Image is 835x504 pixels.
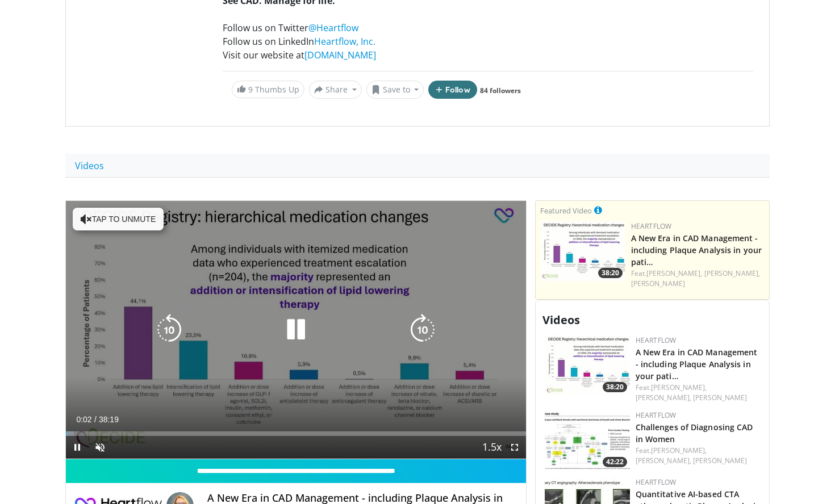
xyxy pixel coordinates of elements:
span: Videos [542,312,580,327]
button: Playback Rate [481,436,503,459]
a: [PERSON_NAME], [704,268,760,278]
a: Challenges of Diagnosing CAD in Women [636,422,753,444]
a: [DOMAIN_NAME] [304,49,376,61]
a: 38:20 [540,221,625,281]
span: 42:22 [603,457,627,467]
a: [PERSON_NAME] [693,393,747,402]
a: [PERSON_NAME] [693,456,747,465]
span: 38:20 [598,268,623,278]
a: Heartflow [631,221,672,231]
span: 9 [248,84,253,95]
a: @Heartflow [308,22,358,34]
button: Share [309,81,362,99]
a: [PERSON_NAME], [651,446,707,455]
a: Videos [65,154,114,178]
a: [PERSON_NAME], [646,268,702,278]
button: Save to [366,81,424,99]
img: 738d0e2d-290f-4d89-8861-908fb8b721dc.150x105_q85_crop-smart_upscale.jpg [540,221,625,281]
img: 65719914-b9df-436f-8749-217792de2567.150x105_q85_crop-smart_upscale.jpg [545,410,630,470]
span: 38:19 [99,415,119,424]
span: 0:02 [76,415,91,424]
div: Progress Bar [66,431,526,436]
a: A New Era in CAD Management - including Plaque Analysis in your pati… [636,347,758,381]
span: 38:20 [603,382,627,392]
button: Follow [428,81,477,99]
video-js: Video Player [66,201,526,460]
a: Heartflow [636,335,677,345]
button: Pause [66,436,89,459]
a: Heartflow [636,477,677,487]
a: [PERSON_NAME], [651,383,707,392]
small: Featured Video [540,205,592,216]
p: Follow us on Twitter Follow us on LinkedIn Visit our website at [223,21,753,62]
div: Feat. [636,383,760,403]
a: 9 Thumbs Up [232,81,304,98]
a: [PERSON_NAME], [636,393,691,402]
a: Heartflow, Inc. [314,35,375,48]
a: [PERSON_NAME] [631,279,685,288]
a: Heartflow [636,410,677,420]
div: Feat. [631,268,765,289]
a: 84 followers [480,86,521,95]
a: 38:20 [545,335,630,395]
img: 738d0e2d-290f-4d89-8861-908fb8b721dc.150x105_q85_crop-smart_upscale.jpg [545,335,630,395]
a: A New Era in CAD Management - including Plaque Analysis in your pati… [631,233,762,267]
a: [PERSON_NAME], [636,456,691,465]
button: Fullscreen [503,436,526,459]
button: Tap to unmute [73,208,164,230]
button: Unmute [89,436,111,459]
a: 42:22 [545,410,630,470]
span: / [94,415,97,424]
div: Feat. [636,446,760,466]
